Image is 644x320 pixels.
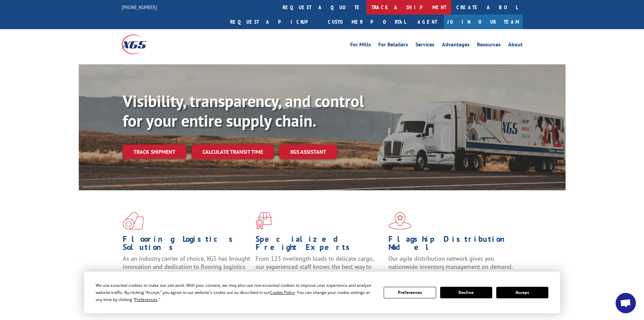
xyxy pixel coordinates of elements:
[123,255,250,279] span: As an industry carrier of choice, XGS has brought innovation and dedication to flooring logistics...
[270,290,295,295] span: Cookie Policy
[378,42,408,49] a: For Retailers
[123,145,186,159] a: Track shipment
[123,212,144,230] img: xgs-icon-total-supply-chain-intelligence-red
[616,293,636,313] a: Open chat
[411,15,444,29] a: Agent
[444,15,523,29] a: Join Our Team
[496,287,548,298] button: Accept
[384,287,436,298] button: Preferences
[388,235,516,255] h1: Flagship Distribution Model
[123,90,364,131] b: Visibility, transparency, and control for your entire supply chain.
[225,15,323,29] a: Request a pickup
[256,212,271,230] img: xgs-icon-focused-on-flooring-red
[323,15,411,29] a: Customer Portal
[279,145,337,159] a: XGS ASSISTANT
[442,42,470,49] a: Advantages
[84,272,560,313] div: Cookie Consent Prompt
[388,255,513,271] span: Our agile distribution network gives you nationwide inventory management on demand.
[135,297,158,302] span: Preferences
[256,255,383,285] p: From 123 overlength loads to delicate cargo, our experienced staff knows the best way to move you...
[350,42,371,49] a: For Mills
[388,212,412,230] img: xgs-icon-flagship-distribution-model-red
[508,42,523,49] a: About
[123,235,251,255] h1: Flooring Logistics Solutions
[440,287,492,298] button: Decline
[477,42,501,49] a: Resources
[192,145,274,159] a: Calculate transit time
[415,42,434,49] a: Services
[122,4,157,10] a: [PHONE_NUMBER]
[96,282,376,303] div: We use essential cookies to make our site work. With your consent, we may also use non-essential ...
[256,235,383,255] h1: Specialized Freight Experts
